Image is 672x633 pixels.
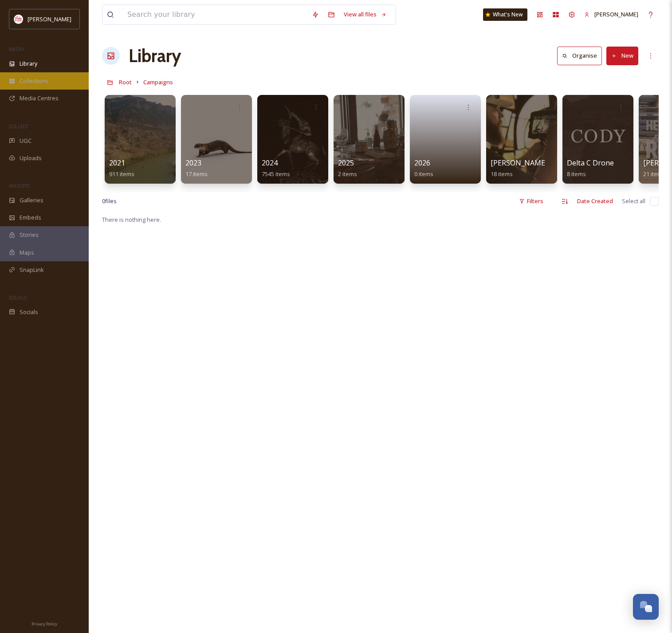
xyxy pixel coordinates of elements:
[338,159,357,178] a: 20252 items
[20,248,34,257] span: Maps
[123,5,307,24] input: Search your library
[622,197,645,205] span: Select all
[14,15,23,24] img: images%20(1).png
[567,170,586,178] span: 8 items
[20,266,44,274] span: SnapLink
[109,170,134,178] span: 911 items
[262,159,290,178] a: 20247545 items
[119,77,132,87] a: Root
[414,159,433,178] a: 20260 items
[515,193,548,210] div: Filters
[102,216,161,224] span: There is nothing here.
[262,158,278,168] span: 2024
[185,159,208,178] a: 202317 items
[643,170,665,178] span: 21 items
[338,158,354,168] span: 2025
[143,78,173,86] span: Campaigns
[9,46,24,52] span: MEDIA
[185,170,208,178] span: 17 items
[31,618,57,629] a: Privacy Policy
[483,8,527,21] a: What's New
[567,158,614,168] span: Delta C Drone
[20,59,37,68] span: Library
[414,158,430,168] span: 2026
[567,159,614,178] a: Delta C Drone8 items
[20,231,39,239] span: Stories
[9,294,27,301] span: SOCIALS
[185,158,201,168] span: 2023
[9,182,29,189] span: WIDGETS
[557,47,606,65] a: Organise
[491,170,513,178] span: 18 items
[119,78,132,86] span: Root
[20,94,59,102] span: Media Centres
[129,43,181,69] a: Library
[102,197,117,205] span: 0 file s
[491,159,586,178] a: [PERSON_NAME] Film Assets18 items
[109,158,125,168] span: 2021
[580,6,643,23] a: [PERSON_NAME]
[338,170,357,178] span: 2 items
[143,77,173,87] a: Campaigns
[28,15,71,23] span: [PERSON_NAME]
[594,10,638,18] span: [PERSON_NAME]
[20,154,42,162] span: Uploads
[20,137,31,145] span: UGC
[109,159,134,178] a: 2021911 items
[20,213,41,222] span: Embeds
[262,170,290,178] span: 7545 items
[557,47,602,65] button: Organise
[31,621,57,627] span: Privacy Policy
[20,308,38,316] span: Socials
[606,47,638,65] button: New
[573,193,617,210] div: Date Created
[20,77,49,85] span: Collections
[20,196,43,204] span: Galleries
[491,158,586,168] span: [PERSON_NAME] Film Assets
[9,123,28,130] span: COLLECT
[633,594,659,620] button: Open Chat
[339,6,391,23] a: View all files
[414,170,433,178] span: 0 items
